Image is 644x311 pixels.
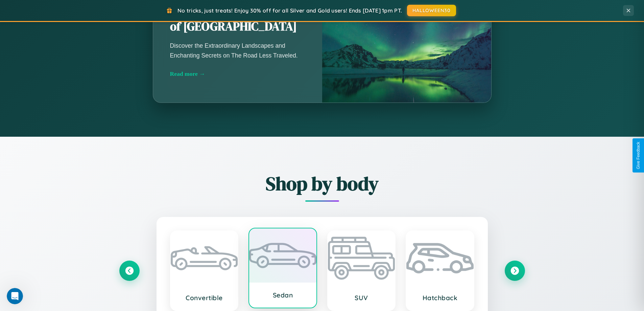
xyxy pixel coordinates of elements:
h3: SUV [335,294,388,302]
h3: Hatchback [413,294,467,302]
button: HALLOWEEN30 [407,5,456,16]
span: No tricks, just treats! Enjoy 30% off for all Silver and Gold users! Ends [DATE] 1pm PT. [177,7,402,14]
h3: Convertible [177,294,231,302]
h3: Sedan [256,291,310,299]
p: Discover the Extraordinary Landscapes and Enchanting Secrets on The Road Less Traveled. [170,41,305,60]
h2: Unearthing the Mystique of [GEOGRAPHIC_DATA] [170,3,305,35]
div: Read more → [170,70,305,77]
h2: Shop by body [119,171,525,197]
iframe: Intercom live chat [7,288,23,304]
div: Give Feedback [636,142,641,169]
